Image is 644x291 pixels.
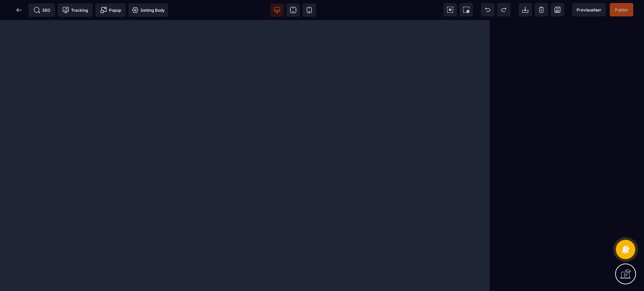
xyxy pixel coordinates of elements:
[443,3,457,16] span: View components
[460,3,473,16] span: Screenshot
[615,7,628,12] span: Publier
[62,7,88,13] span: Tracking
[572,3,606,16] span: Preview
[34,7,50,13] span: SEO
[132,7,165,13] span: Setting Body
[577,7,601,12] span: Previsualiser
[100,7,121,13] span: Popup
